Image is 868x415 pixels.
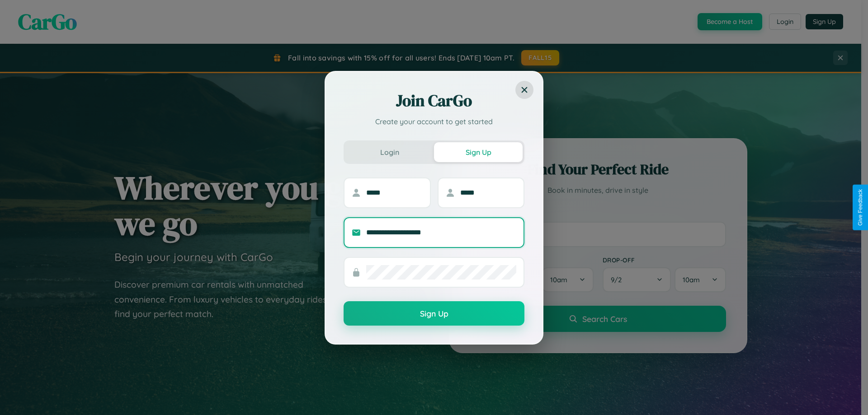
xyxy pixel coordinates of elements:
p: Create your account to get started [344,116,524,127]
h2: Join CarGo [344,90,524,112]
div: Give Feedback [857,189,863,226]
button: Sign Up [344,301,524,326]
button: Sign Up [434,142,523,162]
button: Login [345,142,434,162]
